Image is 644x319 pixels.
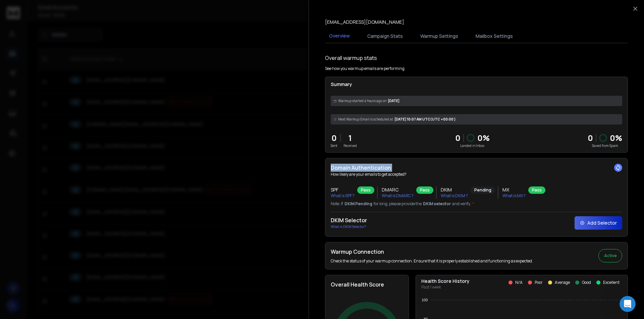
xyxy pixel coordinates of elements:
p: Hi [PERSON_NAME] [13,48,121,59]
div: We'll be back online in 2 hours [14,103,112,110]
div: Optimizing Warmup Settings in ReachInbox [10,138,124,157]
div: Pass [416,186,433,194]
span: Warmup started 4 hours ago on [338,98,386,103]
p: What is SPF ? [331,193,355,198]
div: Send us a message [14,96,112,103]
div: Pass [357,186,374,194]
p: Summary [331,81,622,88]
strong: 0 [588,132,593,143]
p: Saved from Spam [588,143,622,148]
p: How can we assist you [DATE]? [13,59,121,82]
h2: Warmup Connection [331,248,533,256]
p: What is DKIM ? [441,193,468,198]
div: [DATE] 10:07 AM UTC (UTC +00:00 ) [331,114,622,125]
div: Seamlessly Integrate Your Campaigns with Airtable Using ReachInbox and [DOMAIN_NAME] [14,206,112,227]
div: Navigating Advanced Campaign Options in ReachInbox [10,157,124,177]
p: Excellent [603,280,620,285]
p: 0 [455,133,461,143]
p: What is DMARC ? [382,193,414,198]
h3: SPF [331,186,355,193]
iframe: Intercom live chat [620,296,636,312]
p: What is DKIM Selector? [331,224,367,229]
p: Average [555,280,570,285]
p: N/A [515,280,523,285]
button: Warmup Settings [416,29,462,44]
p: Past 1 week [421,285,470,290]
span: Help [106,226,117,230]
h3: MX [502,186,526,193]
tspan: 100 [422,298,428,302]
button: Campaign Stats [363,29,407,44]
button: Overview [325,28,354,44]
button: Help [90,209,134,236]
p: Landed in Inbox [455,143,490,148]
div: Navigating Advanced Campaign Options in ReachInbox [14,160,112,174]
div: Pending [471,186,495,194]
p: 0 [331,133,337,143]
img: logo [13,14,58,22]
div: [DATE] [331,96,622,106]
img: Profile image for Lakshita [85,11,98,24]
h2: DKIM Selector [331,216,367,224]
p: [EMAIL_ADDRESS][DOMAIN_NAME] [325,19,404,25]
p: Sent [331,143,337,148]
span: Search for help [14,125,54,132]
div: Seamlessly Integrate Your Campaigns with Airtable Using ReachInbox and [DOMAIN_NAME] [10,203,124,230]
button: Search for help [10,122,124,135]
h1: Overall warmup stats [325,54,377,62]
span: Next Warmup Email is scheduled at [338,117,393,122]
p: Good [582,280,591,285]
span: DKIM selector [423,201,451,207]
div: Send us a messageWe'll be back online in 2 hours [7,90,127,115]
div: Pass [528,186,545,194]
p: Health Score History [421,278,470,285]
h3: DKIM [441,186,468,193]
span: Home [15,226,30,230]
div: Configuring SMTP Settings for Microsoft Account Purchased Directly from Microsoft [10,177,124,203]
p: Poor [535,280,543,285]
button: Add Selector [575,216,622,230]
div: Close [115,11,127,23]
p: 0 % [477,133,490,143]
p: Note: If for long, please provide the and verify. [331,201,622,207]
span: DKIM Pending [344,201,372,207]
h2: Domain Authentication [331,164,622,172]
button: Messages [45,209,89,236]
img: Profile image for Rohan [72,11,85,24]
p: Check the status of your warmup connection. Ensure that it is properly established and functionin... [331,258,533,264]
button: Mailbox Settings [472,29,517,44]
p: See how you warmup emails are performing [325,66,405,71]
p: How likely are your emails to get accepted? [331,172,622,177]
p: What is MX ? [502,193,526,198]
div: Optimizing Warmup Settings in ReachInbox [14,141,112,155]
p: Received [343,143,357,148]
h2: Overall Health Score [331,281,403,289]
p: 1 [343,133,357,143]
span: Messages [56,226,79,230]
div: Configuring SMTP Settings for Microsoft Account Purchased Directly from Microsoft [14,179,112,201]
h3: DMARC [382,186,414,193]
button: Active [598,249,622,262]
p: 0 % [610,133,622,143]
img: Profile image for Raj [97,11,111,24]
